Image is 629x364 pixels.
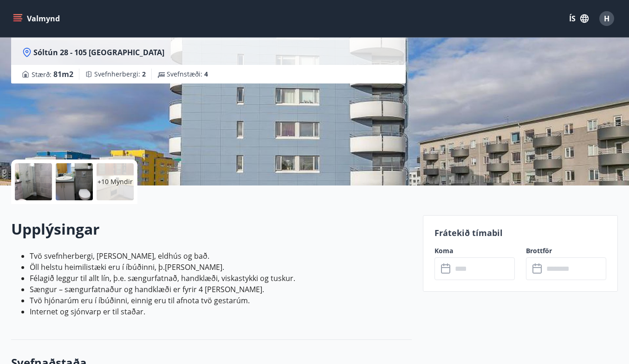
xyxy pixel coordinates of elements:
li: Öll helstu heimilistæki eru í íbúðinni, þ.[PERSON_NAME]. [30,262,412,273]
li: Tvö svefnherbergi, [PERSON_NAME], eldhús og bað. [30,250,412,262]
label: Koma [434,246,515,255]
span: 2 [142,70,146,78]
button: menu [11,10,64,27]
span: 4 [204,70,208,78]
span: Sóltún 28 - 105 [GEOGRAPHIC_DATA] [33,47,164,57]
span: Svefnherbergi : [94,70,146,79]
p: Frátekið tímabil [434,227,606,239]
li: Tvö hjónarúm eru í íbúðinni, einnig eru til afnota tvö gestarúm. [30,295,412,306]
p: +10 Myndir [97,177,133,186]
li: Internet og sjónvarp er til staðar. [30,306,412,317]
span: Svefnstæði : [167,70,208,79]
button: H [596,7,618,30]
h2: Upplýsingar [11,219,412,239]
span: 81 m2 [53,69,73,79]
button: ÍS [564,10,594,27]
li: Félagið leggur til allt lín, þ.e. sængurfatnað, handklæði, viskastykki og tuskur. [30,273,412,284]
li: Sængur – sængurfatnaður og handklæði er fyrir 4 [PERSON_NAME]. [30,284,412,295]
label: Brottför [526,246,606,255]
span: Stærð : [32,69,73,80]
span: H [604,13,610,24]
